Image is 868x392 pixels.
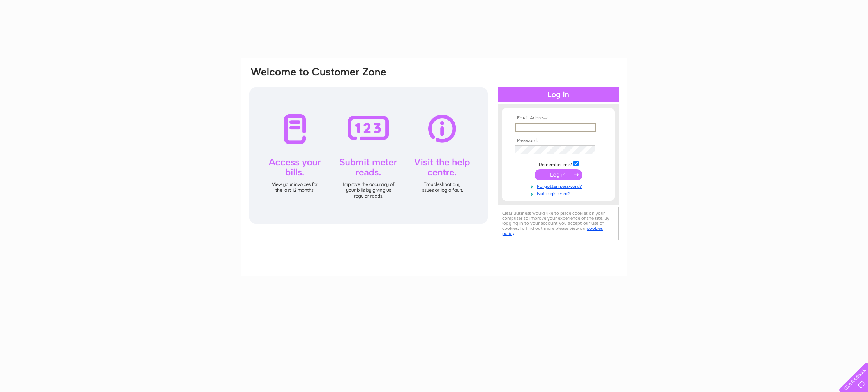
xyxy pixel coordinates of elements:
a: cookies policy [502,226,603,236]
th: Email Address: [513,115,603,121]
td: Remember me? [513,160,603,168]
a: Forgotten password? [515,182,603,189]
div: Clear Business would like to place cookies on your computer to improve your experience of the sit... [498,206,619,240]
th: Password: [513,138,603,143]
a: Not registered? [515,189,603,197]
input: Submit [535,169,582,180]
